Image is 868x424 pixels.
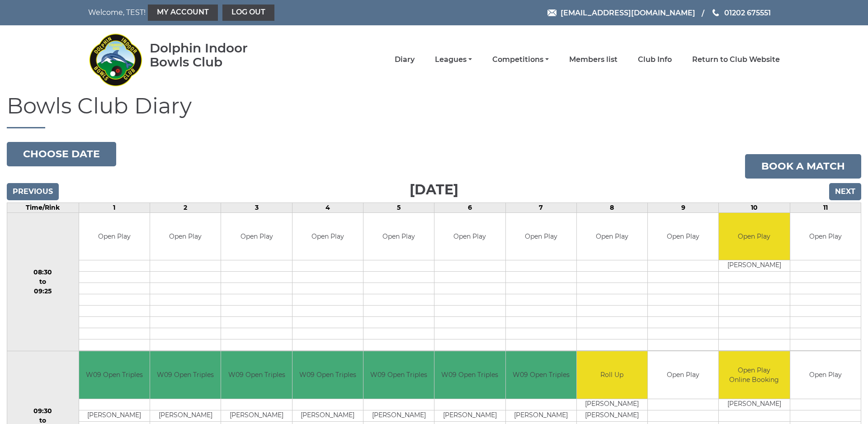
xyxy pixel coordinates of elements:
[829,183,861,200] input: Next
[148,5,218,21] a: My Account
[719,213,789,260] td: Open Play
[576,203,647,212] td: 8
[434,203,505,212] td: 6
[577,351,647,399] td: Roll Up
[638,55,672,65] a: Club Info
[363,203,434,212] td: 5
[505,203,576,212] td: 7
[79,213,150,260] td: Open Play
[719,260,789,272] td: [PERSON_NAME]
[719,351,789,399] td: Open Play Online Booking
[712,9,719,16] img: Phone us
[150,213,221,260] td: Open Play
[724,8,771,17] span: 01202 675551
[221,410,292,421] td: [PERSON_NAME]
[363,351,434,399] td: W09 Open Triples
[790,351,861,399] td: Open Play
[692,55,780,65] a: Return to Club Website
[790,203,861,212] td: 11
[292,351,363,399] td: W09 Open Triples
[719,203,790,212] td: 10
[577,399,647,410] td: [PERSON_NAME]
[150,203,221,212] td: 2
[7,203,79,212] td: Time/Rink
[363,213,434,260] td: Open Play
[292,203,363,212] td: 4
[648,351,718,399] td: Open Play
[221,351,292,399] td: W09 Open Triples
[7,183,59,200] input: Previous
[222,5,274,21] a: Log out
[569,55,618,65] a: Members list
[7,94,861,128] h1: Bowls Club Diary
[547,9,557,16] img: Email
[150,41,277,69] div: Dolphin Indoor Bowls Club
[363,410,434,421] td: [PERSON_NAME]
[292,213,363,260] td: Open Play
[492,55,549,65] a: Competitions
[745,154,861,179] a: Book a match
[711,7,771,19] a: Phone us 01202 675551
[577,410,647,421] td: [PERSON_NAME]
[88,5,368,21] nav: Welcome, TEST!
[395,55,415,65] a: Diary
[435,55,472,65] a: Leagues
[88,28,142,91] img: Dolphin Indoor Bowls Club
[577,213,647,260] td: Open Play
[648,203,719,212] td: 9
[79,351,150,399] td: W09 Open Triples
[790,213,861,260] td: Open Play
[506,213,576,260] td: Open Play
[719,399,789,410] td: [PERSON_NAME]
[7,142,116,166] button: Choose date
[506,351,576,399] td: W09 Open Triples
[434,351,505,399] td: W09 Open Triples
[561,8,695,17] span: [EMAIL_ADDRESS][DOMAIN_NAME]
[150,351,221,399] td: W09 Open Triples
[150,410,221,421] td: [PERSON_NAME]
[79,203,150,212] td: 1
[7,212,79,351] td: 08:30 to 09:25
[79,410,150,421] td: [PERSON_NAME]
[434,410,505,421] td: [PERSON_NAME]
[434,213,505,260] td: Open Play
[648,213,718,260] td: Open Play
[506,410,576,421] td: [PERSON_NAME]
[221,203,292,212] td: 3
[547,7,695,19] a: Email [EMAIL_ADDRESS][DOMAIN_NAME]
[221,213,292,260] td: Open Play
[292,410,363,421] td: [PERSON_NAME]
